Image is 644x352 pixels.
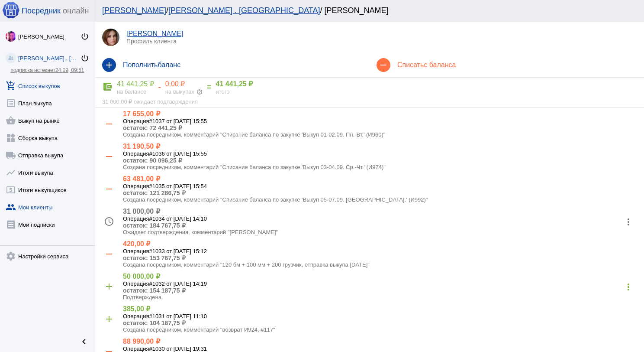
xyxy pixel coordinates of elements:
h4: 420,00 ₽ [123,240,637,248]
span: Посредник [22,7,61,16]
mat-icon: more_vert [621,215,635,229]
p: остаток: 104 187,75 ₽ [123,319,637,326]
mat-icon: account_balance_wallet [102,81,113,92]
div: 0,00 ₽ [165,80,203,88]
mat-icon: remove [102,150,116,163]
span: онлайн [63,7,89,16]
mat-icon: local_atm [6,185,16,195]
div: = [203,83,216,92]
h4: 31 190,50 ₽ [123,142,637,150]
p: Профиль клиента [126,38,637,45]
span: Операция [123,118,149,124]
p: остаток: 90 096,25 ₽ [123,157,637,164]
mat-icon: add [102,58,116,72]
mat-icon: settings [6,251,16,261]
div: 41 441,25 ₽ [117,80,154,88]
mat-icon: remove [102,117,116,131]
span: Операция [123,345,149,352]
mat-icon: group [6,202,16,212]
span: баланс [158,61,180,68]
mat-icon: remove [102,247,116,261]
span: Операция [123,280,149,287]
mat-icon: add [102,312,116,326]
div: на балансе [117,88,154,95]
h4: Списать [397,61,637,69]
mat-icon: widgets [6,133,16,143]
p: остаток: 121 286,75 ₽ [123,189,637,196]
h4: 50 000,00 ₽ [123,272,620,280]
h4: Пополнить [123,61,363,69]
a: [PERSON_NAME] [102,6,166,15]
img: P4-tjzPoZi1IBPzh9PPFfFpe3IlnPuZpLysGmHQ4RmQPDLVGXhRy00i18QHrPKeh0gWkXFDIejsYigdrjemjCntp.jpg [102,29,119,46]
mat-icon: power_settings_new [80,32,89,41]
mat-icon: chevron_left [79,336,89,347]
p: Ожидает подтверждения, комментарий "[PERSON_NAME]" [123,229,620,235]
h4: 63 481,00 ₽ [123,175,637,183]
h4: 17 655,00 ₽ [123,110,637,118]
mat-icon: add [102,280,116,293]
h4: 31 000,00 ₽ [123,207,620,215]
span: с баланса [424,61,456,68]
p: Создана посредником, комментарий "Списание баланса по закупке 'Выкуп 03-04.09. Ср.-Чт.' (И974)" [123,164,637,170]
mat-icon: remove [102,182,116,196]
mat-icon: local_shipping [6,150,16,160]
h5: #1033 от [DATE] 15:12 [123,248,637,254]
a: [PERSON_NAME] [126,30,184,37]
img: community_200.png [6,53,16,63]
p: Создана посредником, комментарий "возврат И924, #117" [123,326,637,333]
div: [PERSON_NAME] [18,33,80,40]
b: 41 441,25 ₽ [216,80,253,88]
div: - [154,83,165,92]
p: Создана посредником, комментарий "120 бм + 100 мм + 200 грузчик, отправка выкупа [DATE]" [123,261,637,268]
p: остаток: 154 187,75 ₽ [123,287,620,294]
img: 73xLq58P2BOqs-qIllg3xXCtabieAB0OMVER0XTxHpc0AjG-Rb2SSuXsq4It7hEfqgBcQNho.jpg [6,31,16,42]
h5: #1034 от [DATE] 14:10 [123,215,620,222]
mat-icon: shopping_basket [6,115,16,126]
p: остаток: 72 441,25 ₽ [123,124,637,131]
a: подписка истекает24.09, 09:51 [10,67,84,73]
h5: #1037 от [DATE] 15:55 [123,118,637,124]
p: Создана посредником, комментарий "Списание баланса по закупке 'Выкуп 05-07.09. [GEOGRAPHIC_DATA].... [123,196,637,203]
h5: #1031 от [DATE] 11:10 [123,313,637,319]
span: Операция [123,313,149,319]
a: [PERSON_NAME] . [GEOGRAPHIC_DATA] [168,6,320,15]
div: 31 000,00 ₽ ожидает подтверждения [102,95,637,105]
p: остаток: 184 767,75 ₽ [123,222,620,229]
h5: #1030 от [DATE] 19:31 [123,345,637,352]
h5: #1035 от [DATE] 15:54 [123,183,637,189]
h5: #1036 от [DATE] 15:55 [123,150,637,157]
span: Операция [123,248,149,254]
h4: 385,00 ₽ [123,305,637,313]
div: на выкупах [165,88,203,95]
mat-icon: more_vert [621,280,635,294]
div: итого [216,88,253,95]
h4: 88 990,00 ₽ [123,337,637,345]
mat-icon: receipt [6,219,16,230]
p: остаток: 153 767,75 ₽ [123,254,637,261]
mat-icon: access_time [102,215,116,228]
div: [PERSON_NAME] . [GEOGRAPHIC_DATA] [18,55,80,62]
img: apple-icon-60x60.png [2,1,19,19]
mat-icon: help_outline [196,89,203,95]
mat-icon: add_shopping_cart [6,81,16,91]
p: Подтверждена [123,294,620,300]
p: Создана посредником, комментарий "Списание баланса по закупке 'Выкуп 01-02.09. Пн.-Вт.' (И960)" [123,131,637,138]
mat-icon: list_alt [6,98,16,108]
span: Операция [123,150,149,157]
h5: #1032 от [DATE] 14:19 [123,280,620,287]
mat-icon: power_settings_new [80,54,89,62]
span: Операция [123,215,149,222]
mat-icon: remove [377,58,390,72]
mat-icon: show_chart [6,167,16,178]
span: Операция [123,183,149,189]
span: 24.09, 09:51 [55,67,84,73]
div: / / [PERSON_NAME] [102,6,628,15]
